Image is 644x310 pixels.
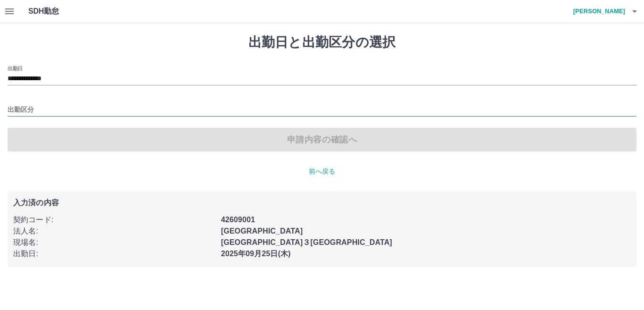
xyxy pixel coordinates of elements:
h1: 出勤日と出勤区分の選択 [8,34,636,50]
p: 現場名 : [13,237,215,248]
label: 出勤日 [8,65,23,72]
p: 入力済の内容 [13,199,631,207]
p: 前へ戻る [8,167,636,176]
b: 2025年09月25日(木) [221,250,291,258]
b: [GEOGRAPHIC_DATA] [221,227,303,235]
p: 法人名 : [13,226,215,237]
b: 42609001 [221,216,255,224]
p: 出勤日 : [13,248,215,260]
p: 契約コード : [13,214,215,226]
b: [GEOGRAPHIC_DATA]３[GEOGRAPHIC_DATA] [221,238,392,246]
